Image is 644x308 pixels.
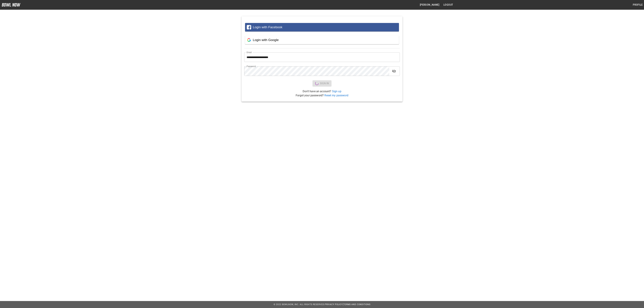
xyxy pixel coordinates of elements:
[391,68,397,75] button: toggle password visibility
[631,2,644,8] button: Profile
[253,38,279,42] span: Login with Google
[325,303,343,306] a: Privacy Policy
[244,93,400,98] p: Forgot your password?
[2,3,20,6] img: logo
[324,94,348,97] a: Reset my password
[332,90,341,93] a: Sign up
[245,23,399,31] button: Login with Facebook
[274,303,325,306] span: © 2022 BowlNow, Inc. All Rights Reserved.
[418,2,441,8] button: [PERSON_NAME]
[245,36,399,44] button: Login with Google
[244,89,400,93] p: Don't have an account?
[253,25,282,29] span: Login with Facebook
[343,303,370,306] a: Terms and Conditions
[442,2,454,8] button: Logout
